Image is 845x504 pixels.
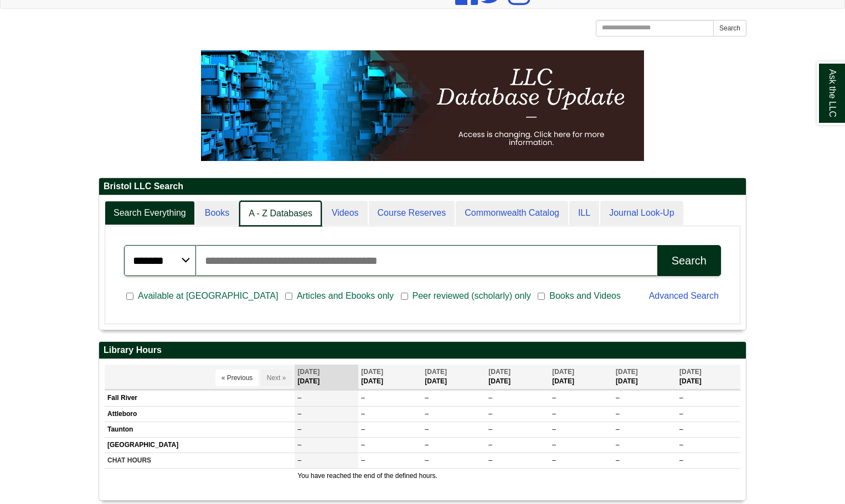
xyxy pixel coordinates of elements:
[649,291,719,300] a: Advanced Search
[196,201,238,226] a: Books
[295,469,740,484] td: You have reached the end of the defined hours.
[297,425,301,433] span: –
[99,178,746,195] h2: Bristol LLC Search
[657,245,721,276] button: Search
[369,201,455,226] a: Course Reserves
[361,394,365,402] span: –
[679,394,683,402] span: –
[552,425,556,433] span: –
[361,425,365,433] span: –
[297,368,320,376] span: [DATE]
[295,365,358,389] th: [DATE]
[677,365,740,389] th: [DATE]
[215,370,259,386] button: « Previous
[297,394,301,402] span: –
[425,410,429,418] span: –
[285,292,292,302] input: Articles and Ebooks only
[361,456,365,464] span: –
[549,365,613,389] th: [DATE]
[361,368,383,376] span: [DATE]
[616,441,620,449] span: –
[408,289,535,303] span: Peer reviewed (scholarly) only
[616,456,620,464] span: –
[616,425,620,433] span: –
[239,201,322,227] a: A - Z Databases
[323,201,368,226] a: Videos
[133,289,282,303] span: Available at [GEOGRAPHIC_DATA]
[425,425,429,433] span: –
[361,441,365,449] span: –
[679,368,702,376] span: [DATE]
[425,456,429,464] span: –
[488,410,492,418] span: –
[105,406,295,422] td: Attleboro
[552,394,556,402] span: –
[552,441,556,449] span: –
[672,254,707,267] div: Search
[679,425,683,433] span: –
[292,289,398,303] span: Articles and Ebooks only
[422,365,486,389] th: [DATE]
[261,370,292,386] button: Next »
[425,368,447,376] span: [DATE]
[105,201,195,226] a: Search Everything
[297,441,301,449] span: –
[105,391,295,406] td: Fall River
[358,365,422,389] th: [DATE]
[616,368,638,376] span: [DATE]
[99,342,746,359] h2: Library Hours
[488,394,492,402] span: –
[105,437,295,453] td: [GEOGRAPHIC_DATA]
[679,410,683,418] span: –
[297,410,301,418] span: –
[552,410,556,418] span: –
[488,441,492,449] span: –
[552,368,574,376] span: [DATE]
[679,441,683,449] span: –
[616,410,620,418] span: –
[105,422,295,437] td: Taunton
[569,201,599,226] a: ILL
[201,50,644,161] img: HTML tutorial
[488,368,511,376] span: [DATE]
[613,365,677,389] th: [DATE]
[488,456,492,464] span: –
[361,410,365,418] span: –
[297,456,301,464] span: –
[538,292,545,302] input: Books and Videos
[126,292,133,302] input: Available at [GEOGRAPHIC_DATA]
[679,456,683,464] span: –
[425,394,429,402] span: –
[425,441,429,449] span: –
[486,365,549,389] th: [DATE]
[713,20,746,37] button: Search
[456,201,568,226] a: Commonwealth Catalog
[600,201,683,226] a: Journal Look-Up
[552,456,556,464] span: –
[616,394,620,402] span: –
[105,453,295,468] td: CHAT HOURS
[545,289,625,303] span: Books and Videos
[488,425,492,433] span: –
[401,292,408,302] input: Peer reviewed (scholarly) only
